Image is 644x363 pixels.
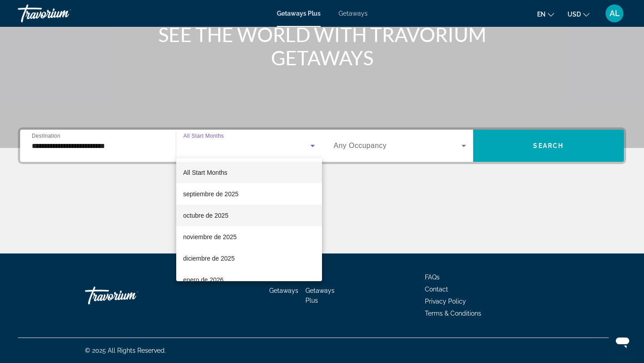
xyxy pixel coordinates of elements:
iframe: Botón para iniciar la ventana de mensajería [608,327,637,356]
span: noviembre de 2025 [183,232,237,242]
span: diciembre de 2025 [183,253,235,264]
span: septiembre de 2025 [183,189,239,199]
span: octubre de 2025 [183,210,229,221]
span: enero de 2026 [183,274,224,285]
span: All Start Months [183,169,228,176]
